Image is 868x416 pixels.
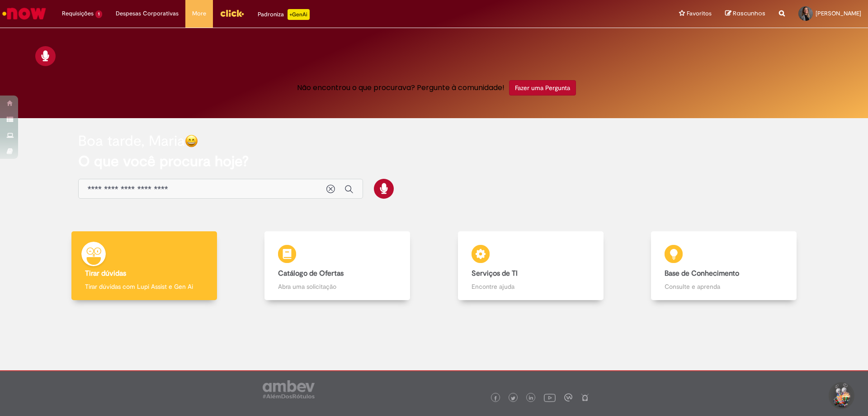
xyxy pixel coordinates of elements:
[509,80,576,96] button: Fazer uma Pergunta
[78,133,185,149] h2: Boa tarde, Maria
[544,392,556,403] img: logo_footer_youtube.png
[627,231,821,301] a: Base de Conhecimento Consulte e aprenda
[85,269,126,278] b: Tirar dúvidas
[493,396,498,401] img: logo_footer_facebook.png
[687,9,712,18] span: Favoritos
[288,9,310,20] p: +GenAi
[263,380,315,398] img: logo_footer_ambev_rotulo_gray.png
[278,269,344,278] b: Catálogo de Ofertas
[581,393,589,402] img: logo_footer_naosei.png
[529,396,533,401] img: logo_footer_linkedin.png
[1,5,47,23] img: ServiceNow
[564,393,572,402] img: logo_footer_workplace.png
[85,282,203,291] p: Tirar dúvidas com Lupi Assist e Gen Ai
[297,84,505,92] h2: Não encontrou o que procurava? Pergunte à comunidade!
[665,269,739,278] b: Base de Conhecimento
[95,10,102,18] span: 1
[78,153,790,169] h2: O que você procura hoje?
[827,382,854,409] button: Iniciar Conversa de Suporte
[258,9,310,20] div: Padroniza
[725,10,765,18] a: Rascunhos
[62,9,94,18] span: Requisições
[472,269,518,278] b: Serviços de TI
[116,9,179,18] span: Despesas Corporativas
[241,231,434,301] a: Catálogo de Ofertas Abra uma solicitação
[472,282,590,291] p: Encontre ajuda
[511,396,515,401] img: logo_footer_twitter.png
[47,231,241,301] a: Tirar dúvidas Tirar dúvidas com Lupi Assist e Gen Ai
[434,231,627,301] a: Serviços de TI Encontre ajuda
[733,9,765,18] span: Rascunhos
[185,134,198,148] img: happy-face.png
[192,9,206,18] span: More
[665,282,783,291] p: Consulte e aprenda
[220,6,244,20] img: click_logo_yellow_360x200.png
[278,282,396,291] p: Abra uma solicitação
[816,10,861,17] span: [PERSON_NAME]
